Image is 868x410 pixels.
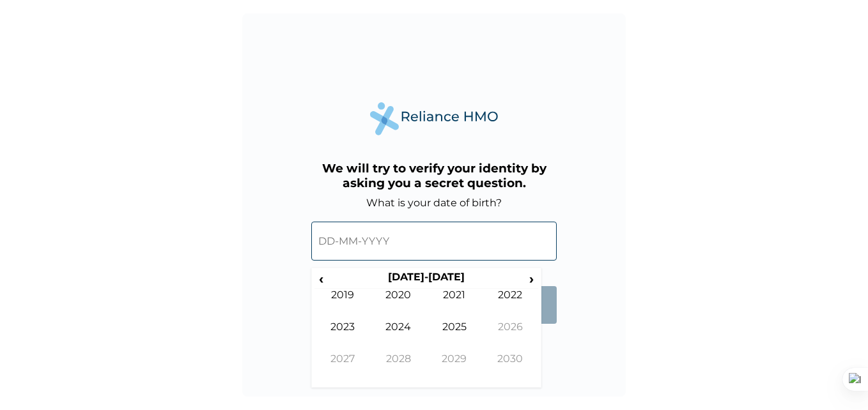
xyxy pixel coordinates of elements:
[311,161,557,190] h3: We will try to verify your identity by asking you a secret question.
[483,289,539,321] td: 2022
[314,289,371,321] td: 2019
[314,271,328,287] span: ‹
[370,102,498,135] img: Reliance Health's Logo
[483,321,539,353] td: 2026
[366,197,502,209] label: What is your date of birth?
[426,353,483,384] td: 2029
[426,289,483,321] td: 2021
[328,271,524,289] th: [DATE]-[DATE]
[426,321,483,353] td: 2025
[483,353,539,384] td: 2030
[371,353,427,384] td: 2028
[314,321,371,353] td: 2023
[371,321,427,353] td: 2024
[371,289,427,321] td: 2020
[311,222,557,261] input: DD-MM-YYYY
[314,353,371,384] td: 2027
[525,271,539,287] span: ›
